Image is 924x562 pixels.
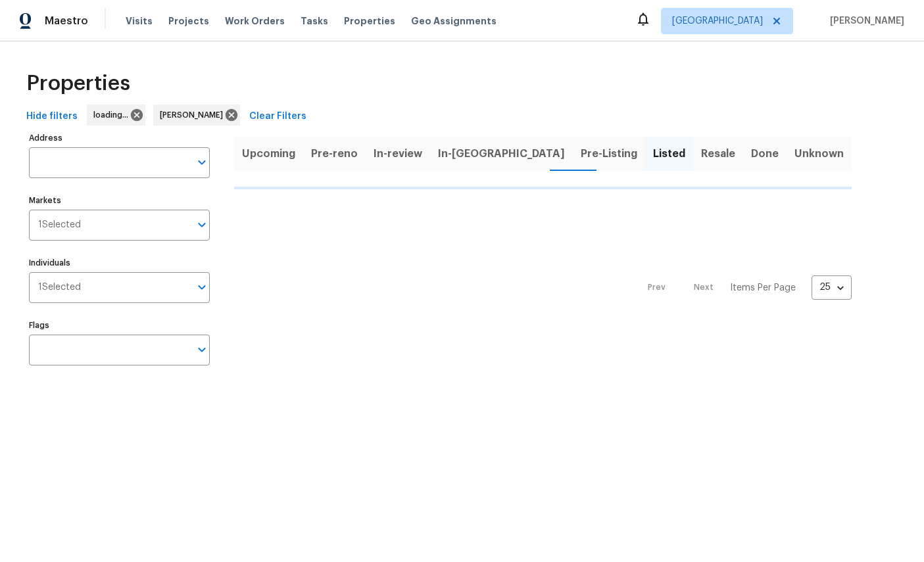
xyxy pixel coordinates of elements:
button: Hide filters [21,105,83,129]
div: [PERSON_NAME] [153,105,240,126]
button: Open [193,216,211,234]
span: Resale [701,145,735,163]
button: Open [193,153,211,172]
span: [PERSON_NAME] [825,14,904,28]
span: Unknown [794,145,844,163]
div: loading... [87,105,145,126]
span: 1 Selected [38,282,81,293]
span: Clear Filters [249,108,306,125]
span: Done [751,145,779,163]
span: In-[GEOGRAPHIC_DATA] [438,145,565,163]
span: Visits [126,14,153,28]
button: Open [193,278,211,296]
button: Open [193,340,211,359]
nav: Pagination Navigation [635,197,852,379]
div: 25 [812,270,852,304]
span: Projects [168,14,209,28]
span: Pre-Listing [581,145,637,163]
span: [PERSON_NAME] [160,108,228,122]
span: 1 Selected [38,220,81,231]
span: Geo Assignments [411,14,497,28]
span: Work Orders [225,14,285,28]
label: Flags [29,321,210,329]
label: Markets [29,197,210,204]
label: Individuals [29,259,210,267]
span: Hide filters [26,108,78,125]
span: Maestro [45,14,88,28]
span: In-review [374,145,422,163]
span: Tasks [301,16,328,26]
span: Upcoming [242,145,295,163]
span: [GEOGRAPHIC_DATA] [672,14,763,28]
p: Items Per Page [730,281,796,294]
label: Address [29,134,210,142]
span: Properties [26,77,130,90]
span: Pre-reno [311,145,358,163]
span: Listed [653,145,685,163]
span: Properties [344,14,395,28]
button: Clear Filters [244,105,312,129]
span: loading... [93,108,134,122]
